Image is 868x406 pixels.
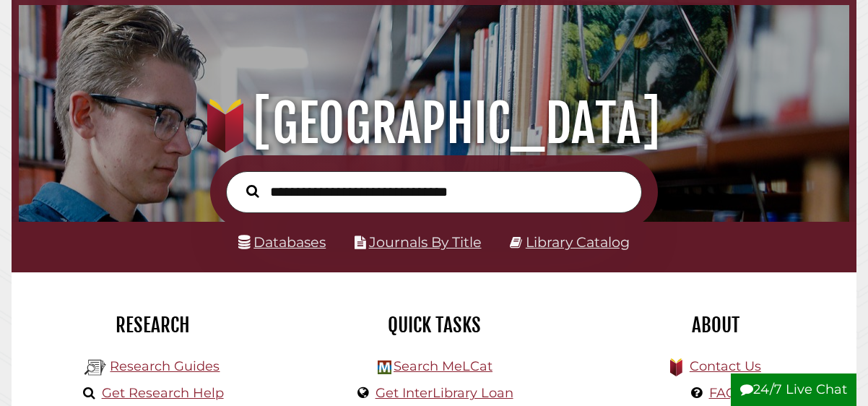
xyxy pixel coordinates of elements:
img: Hekman Library Logo [378,360,391,374]
h1: [GEOGRAPHIC_DATA] [32,92,836,155]
h2: Research [22,313,282,337]
img: Hekman Library Logo [84,357,106,379]
a: Journals By Title [369,233,482,251]
a: Get InterLibrary Loan [376,385,513,401]
a: Research Guides [110,358,220,374]
h2: Quick Tasks [304,313,564,337]
a: Contact Us [690,358,761,374]
button: Search [239,181,266,201]
h2: About [586,313,846,337]
a: Search MeLCat [394,358,492,374]
a: Get Research Help [102,385,224,401]
i: Search [246,184,259,198]
a: Library Catalog [526,233,630,251]
a: FAQs [709,385,743,401]
a: Databases [238,233,326,251]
